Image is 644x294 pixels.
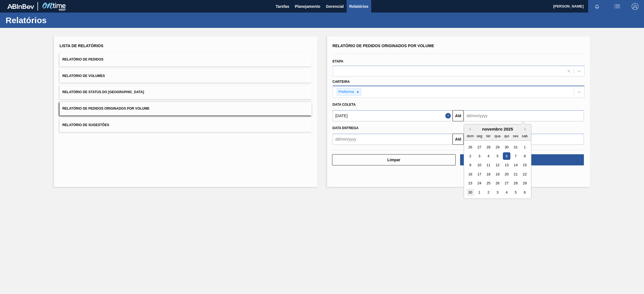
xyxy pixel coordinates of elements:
[521,143,529,151] div: Choose sábado, 1 de novembro de 2025
[467,170,474,178] div: Choose domingo, 16 de novembro de 2025
[476,143,483,151] div: Choose segunda-feira, 27 de outubro de 2025
[485,180,492,187] div: Choose terça-feira, 25 de novembro de 2025
[466,143,529,197] div: month 2025-11
[521,132,529,140] div: sab
[60,53,312,66] button: Relatório de Pedidos
[524,127,528,131] button: Next Month
[476,162,483,169] div: Choose segunda-feira, 10 de novembro de 2025
[60,85,312,99] button: Relatório de Status do [GEOGRAPHIC_DATA]
[453,134,464,145] button: Até
[503,152,510,160] div: Choose quinta-feira, 6 de novembro de 2025
[512,180,520,187] div: Choose sexta-feira, 28 de novembro de 2025
[333,134,453,145] input: dd/mm/yyyy
[62,57,103,61] span: Relatório de Pedidos
[467,189,474,196] div: Choose domingo, 30 de novembro de 2025
[60,44,103,48] span: Lista de Relatórios
[60,118,312,132] button: Relatório de Sugestões
[485,132,492,140] div: ter
[276,3,289,10] span: Tarefas
[6,17,105,23] h1: Relatórios
[485,152,492,160] div: Choose terça-feira, 4 de novembro de 2025
[512,143,520,151] div: Choose sexta-feira, 31 de outubro de 2025
[512,170,520,178] div: Choose sexta-feira, 21 de novembro de 2025
[521,152,529,160] div: Choose sábado, 8 de novembro de 2025
[476,170,483,178] div: Choose segunda-feira, 17 de novembro de 2025
[512,132,520,140] div: sex
[485,143,492,151] div: Choose terça-feira, 28 de outubro de 2025
[467,127,471,131] button: Previous Month
[494,143,501,151] div: Choose quarta-feira, 29 de outubro de 2025
[614,3,621,10] img: userActions
[503,180,510,187] div: Choose quinta-feira, 27 de novembro de 2025
[453,110,464,121] button: Até
[512,189,520,196] div: Choose sexta-feira, 5 de dezembro de 2025
[62,74,105,78] span: Relatório de Volumes
[467,162,474,169] div: Choose domingo, 9 de novembro de 2025
[494,162,501,169] div: Choose quarta-feira, 12 de novembro de 2025
[62,107,150,110] span: Relatório de Pedidos Originados por Volume
[62,123,109,127] span: Relatório de Sugestões
[7,4,34,9] img: TNhmsLtSVTkK8tSr43FrP2fwEKptu5GPRR3wAAAABJRU5ErkJggg==
[467,132,474,140] div: dom
[62,90,144,94] span: Relatório de Status do [GEOGRAPHIC_DATA]
[460,154,584,165] button: Download
[494,180,501,187] div: Choose quarta-feira, 26 de novembro de 2025
[464,110,584,121] input: dd/mm/yyyy
[332,154,456,165] button: Limpar
[503,132,510,140] div: qui
[295,3,320,10] span: Planejamento
[494,152,501,160] div: Choose quarta-feira, 5 de novembro de 2025
[588,3,606,10] button: Notificações
[467,152,474,160] div: Choose domingo, 2 de novembro de 2025
[512,152,520,160] div: Choose sexta-feira, 7 de novembro de 2025
[464,127,531,131] div: novembro 2025
[521,180,529,187] div: Choose sábado, 29 de novembro de 2025
[476,132,483,140] div: seg
[467,180,474,187] div: Choose domingo, 23 de novembro de 2025
[333,110,453,121] input: dd/mm/yyyy
[503,162,510,169] div: Choose quinta-feira, 13 de novembro de 2025
[467,143,474,151] div: Choose domingo, 26 de outubro de 2025
[503,189,510,196] div: Choose quinta-feira, 4 de dezembro de 2025
[60,102,312,115] button: Relatório de Pedidos Originados por Volume
[337,88,355,95] div: Preforma
[333,59,344,63] label: Etapa
[60,69,312,83] button: Relatório de Volumes
[349,3,368,10] span: Relatórios
[494,170,501,178] div: Choose quarta-feira, 19 de novembro de 2025
[333,126,359,130] span: Data Entrega
[521,162,529,169] div: Choose sábado, 15 de novembro de 2025
[512,162,520,169] div: Choose sexta-feira, 14 de novembro de 2025
[333,80,350,84] label: Carteira
[521,189,529,196] div: Choose sábado, 6 de dezembro de 2025
[485,162,492,169] div: Choose terça-feira, 11 de novembro de 2025
[333,44,434,48] span: Relatório de Pedidos Originados por Volume
[503,143,510,151] div: Choose quinta-feira, 30 de outubro de 2025
[494,189,501,196] div: Choose quarta-feira, 3 de dezembro de 2025
[476,189,483,196] div: Choose segunda-feira, 1 de dezembro de 2025
[326,3,344,10] span: Gerencial
[476,180,483,187] div: Choose segunda-feira, 24 de novembro de 2025
[485,170,492,178] div: Choose terça-feira, 18 de novembro de 2025
[445,110,453,121] button: Close
[632,3,638,10] img: Logout
[333,103,356,107] span: Data coleta
[476,152,483,160] div: Choose segunda-feira, 3 de novembro de 2025
[521,170,529,178] div: Choose sábado, 22 de novembro de 2025
[485,189,492,196] div: Choose terça-feira, 2 de dezembro de 2025
[503,170,510,178] div: Choose quinta-feira, 20 de novembro de 2025
[494,132,501,140] div: qua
